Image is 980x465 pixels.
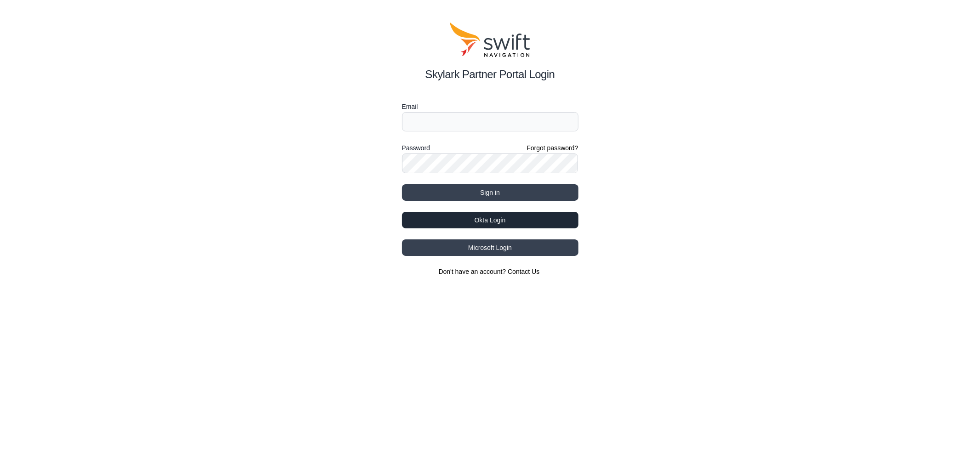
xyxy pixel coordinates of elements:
button: Microsoft Login [402,239,578,256]
label: Email [402,101,578,112]
section: Don't have an account? [402,267,578,276]
a: Forgot password? [527,143,578,153]
a: Contact Us [508,268,539,275]
button: Okta Login [402,212,578,228]
label: Password [402,142,430,153]
button: Sign in [402,184,578,201]
h2: Skylark Partner Portal Login [402,66,578,83]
